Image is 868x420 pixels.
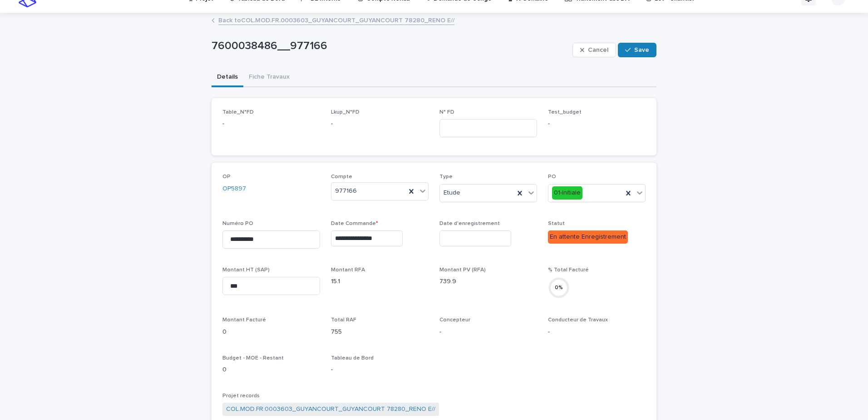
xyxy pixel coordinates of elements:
[331,174,352,180] span: Compte
[439,267,486,273] span: Montant PV (RFA)
[331,277,429,286] p: 15.1
[552,186,582,200] div: 01-Initiale
[548,283,570,293] div: 0 %
[331,221,378,226] span: Date Commande
[222,365,320,375] p: 0
[439,174,453,180] span: Type
[439,317,470,323] span: Concepteur
[331,119,429,129] p: -
[335,186,357,196] span: 977166
[222,119,320,129] p: -
[331,365,429,375] p: -
[331,317,356,323] span: Total RAF
[226,405,435,414] a: COL.MOD.FR.0003603_GUYANCOURT_GUYANCOURT 78280_RENO E//
[548,174,556,180] span: PO
[548,327,646,337] p: -
[222,393,260,399] span: Projet records
[222,174,231,180] span: OP
[439,221,500,226] span: Date d'enregistrement
[444,188,460,198] span: Etude
[222,221,253,226] span: Numéro PO
[548,110,582,115] span: Test_budget
[548,230,628,244] div: En attente Enregistrement
[222,327,320,337] p: 0
[331,110,360,115] span: Lkup_N°FD
[439,327,537,337] p: -
[634,47,649,53] span: Save
[212,68,243,87] button: Details
[548,267,589,273] span: % Total Facturé
[222,355,284,361] span: Budget - MOE - Restant
[331,355,374,361] span: Tableau de Bord
[222,184,246,194] a: OP5897
[588,47,608,53] span: Cancel
[618,43,656,57] button: Save
[548,221,565,226] span: Statut
[439,110,454,115] span: N° FD
[439,277,537,286] p: 739.9
[222,267,270,273] span: Montant HT (SAP)
[243,68,295,87] button: Fiche Travaux
[222,110,254,115] span: Table_N°FD
[331,327,429,337] p: 755
[331,267,365,273] span: Montant RFA
[548,317,608,323] span: Conducteur de Travaux
[572,43,616,57] button: Cancel
[548,119,646,129] p: -
[212,40,569,53] p: 7600038486__977166
[218,15,454,25] a: Back toCOL.MOD.FR.0003603_GUYANCOURT_GUYANCOURT 78280_RENO E//
[222,317,266,323] span: Montant Facturé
